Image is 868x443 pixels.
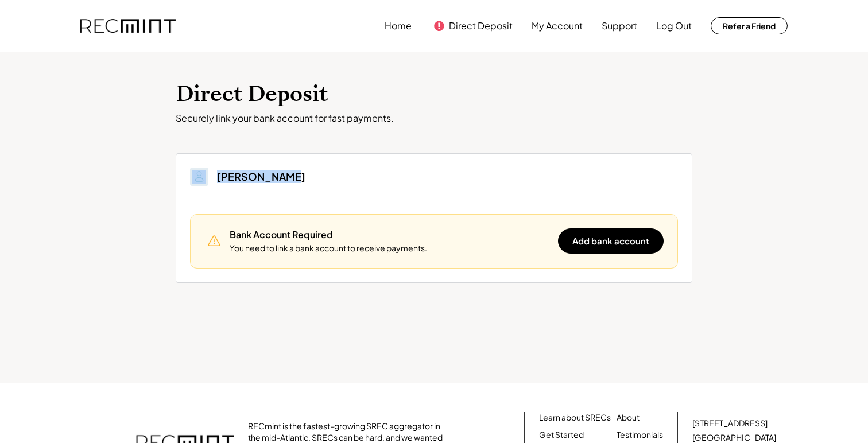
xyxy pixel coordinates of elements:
div: You need to link a bank account to receive payments. [230,243,427,254]
a: Testimonials [617,429,663,441]
img: recmint-logotype%403x.png [80,19,176,33]
button: Direct Deposit [449,14,513,37]
div: Bank Account Required [230,228,333,241]
button: Support [602,14,637,37]
div: Securely link your bank account for fast payments. [176,112,692,125]
a: About [617,412,640,423]
a: Get Started [539,429,584,441]
a: Learn about SRECs [539,412,611,423]
h1: Direct Deposit [176,81,692,108]
div: [STREET_ADDRESS] [692,418,768,429]
button: Refer a Friend [711,17,788,34]
button: Add bank account [558,228,664,254]
button: Home [385,14,412,37]
img: People.svg [192,170,206,184]
h3: [PERSON_NAME] [217,170,305,183]
button: My Account [532,14,583,37]
button: Log Out [656,14,692,37]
